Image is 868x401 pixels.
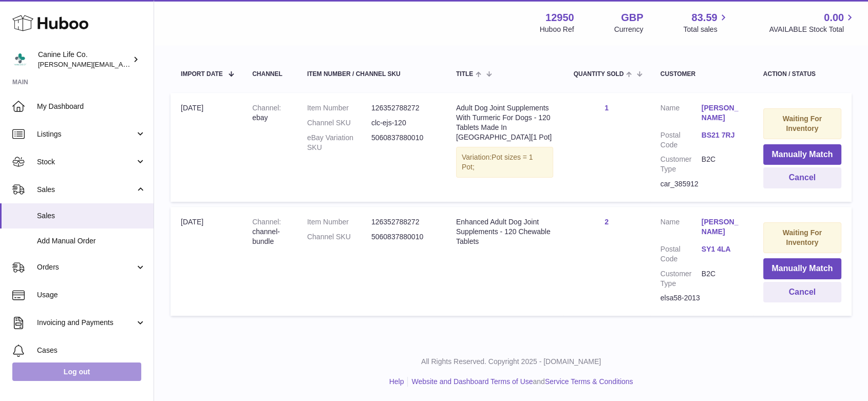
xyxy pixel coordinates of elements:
a: BS21 7RJ [702,130,743,140]
div: Currency [614,25,644,34]
span: Title [456,71,473,78]
strong: 12950 [545,11,574,25]
dd: 5060837880010 [371,232,436,242]
a: 2 [605,218,609,226]
a: 83.59 Total sales [683,11,729,34]
a: Website and Dashboard Terms of Use [411,377,533,386]
span: Listings [37,129,135,139]
dt: Customer Type [661,155,702,174]
span: Pot sizes = 1 Pot; [462,153,533,171]
button: Manually Match [763,258,841,279]
a: [PERSON_NAME] [702,103,743,123]
button: Cancel [763,282,841,303]
dt: Postal Code [661,130,702,150]
dt: Item Number [307,217,371,227]
div: car_385912 [661,179,743,189]
span: Total sales [683,25,729,34]
div: Canine Life Co. [38,50,130,69]
a: 1 [605,104,609,112]
strong: Waiting For Inventory [783,228,822,246]
td: [DATE] [171,207,242,316]
span: Orders [37,262,135,272]
button: Manually Match [763,144,841,165]
span: AVAILABLE Stock Total [769,25,856,34]
dd: B2C [702,155,743,174]
dt: Channel SKU [307,232,371,242]
strong: Waiting For Inventory [783,114,822,132]
dd: 126352788272 [371,103,436,113]
dd: 126352788272 [371,217,436,227]
dt: eBay Variation SKU [307,133,371,152]
a: Log out [12,362,141,381]
dt: Name [661,103,702,125]
div: Customer [661,71,743,78]
a: [PERSON_NAME] [702,217,743,237]
div: Channel [252,71,287,78]
dd: 5060837880010 [371,133,436,152]
span: 83.59 [691,11,717,25]
a: SY1 4LA [702,244,743,254]
dd: clc-ejs-120 [371,118,436,128]
td: [DATE] [171,93,242,202]
a: Service Terms & Conditions [545,377,633,386]
div: elsa58-2013 [661,293,743,303]
span: My Dashboard [37,102,146,111]
span: Usage [37,290,146,300]
button: Cancel [763,167,841,188]
li: and [408,377,633,387]
div: Enhanced Adult Dog Joint Supplements - 120 Chewable Tablets [456,217,553,246]
div: Huboo Ref [540,25,574,34]
div: Variation: [456,147,553,178]
span: [PERSON_NAME][EMAIL_ADDRESS][DOMAIN_NAME] [38,60,206,68]
span: Quantity Sold [574,71,624,78]
dt: Channel SKU [307,118,371,128]
img: kevin@clsgltd.co.uk [12,52,28,67]
p: All Rights Reserved. Copyright 2025 - [DOMAIN_NAME] [162,357,860,367]
span: Sales [37,185,135,195]
strong: Channel [252,104,281,112]
div: Adult Dog Joint Supplements With Turmeric For Dogs - 120 Tablets Made In [GEOGRAPHIC_DATA][1 Pot] [456,103,553,142]
dt: Customer Type [661,269,702,289]
dt: Name [661,217,702,239]
div: Item Number / Channel SKU [307,71,436,78]
span: 0.00 [824,11,844,25]
span: Import date [181,71,223,78]
div: channel-bundle [252,217,287,246]
span: Add Manual Order [37,236,146,246]
strong: Channel [252,218,281,226]
a: 0.00 AVAILABLE Stock Total [769,11,856,34]
span: Cases [37,346,146,355]
dt: Postal Code [661,244,702,264]
span: Stock [37,157,135,167]
dt: Item Number [307,103,371,113]
a: Help [389,377,404,386]
div: ebay [252,103,287,123]
span: Sales [37,211,146,221]
strong: GBP [621,11,643,25]
dd: B2C [702,269,743,289]
span: Invoicing and Payments [37,318,135,328]
div: Action / Status [763,71,841,78]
